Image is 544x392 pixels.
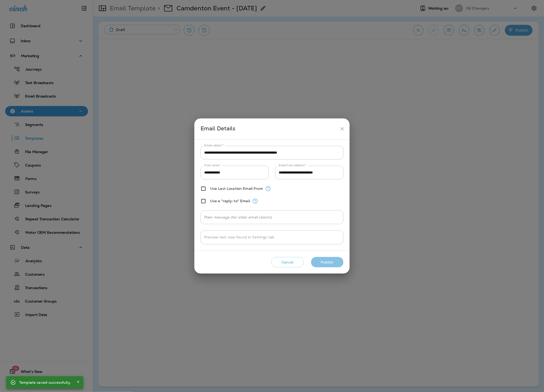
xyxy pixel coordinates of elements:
[279,163,306,167] label: Email from address
[210,186,263,191] label: Use Last Location Email From
[337,124,347,134] button: close
[204,163,221,167] label: From name
[311,257,343,268] button: Publish
[19,378,71,387] div: Template saved successfully.
[210,199,250,203] label: Use a "reply-to" Email
[75,379,81,385] button: Close
[201,124,337,134] div: Email Details
[204,144,224,147] label: Email subject
[271,257,304,268] button: Cancel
